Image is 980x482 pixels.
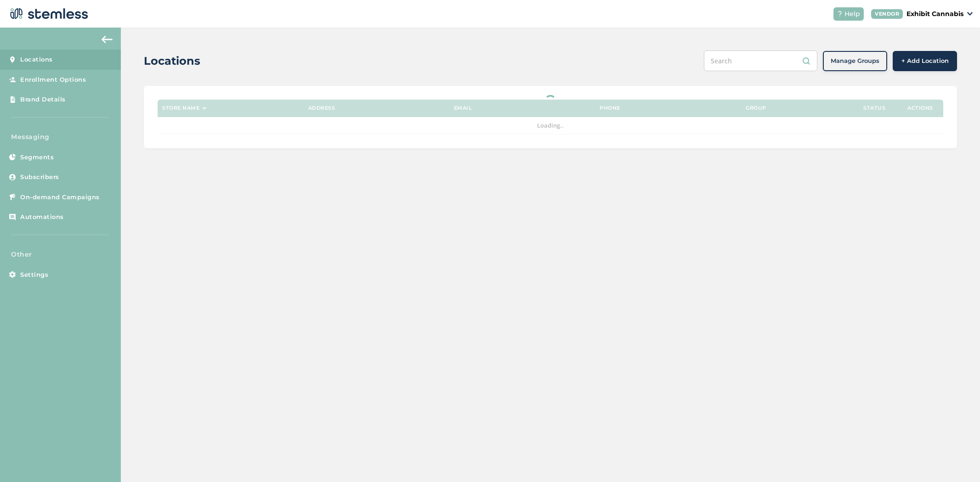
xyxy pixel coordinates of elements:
p: Exhibit Cannabis [906,9,963,19]
button: + Add Location [893,51,957,71]
img: icon-arrow-back-accent-c549486e.svg [102,36,113,43]
span: Manage Groups [831,56,879,66]
iframe: Chat Widget [934,438,980,482]
input: Search [704,50,817,71]
div: VENDOR [871,9,903,19]
span: Brand Details [20,95,66,104]
span: Enrollment Options [20,75,86,84]
span: Help [844,9,860,19]
span: Subscribers [20,173,59,182]
img: icon_down-arrow-small-66adaf34.svg [967,12,973,16]
button: Manage Groups [823,51,887,71]
img: logo-dark-0685b13c.svg [7,5,88,23]
h2: Locations [144,53,200,69]
span: Locations [20,55,53,64]
span: + Add Location [901,56,949,66]
span: On-demand Campaigns [20,193,100,202]
img: icon-help-white-03924b79.svg [837,11,843,17]
span: Settings [20,270,48,280]
span: Automations [20,213,64,222]
span: Segments [20,153,54,162]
